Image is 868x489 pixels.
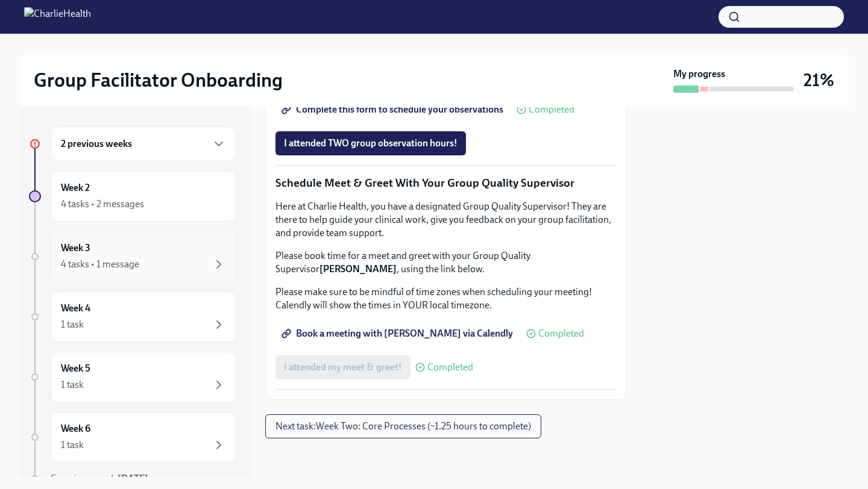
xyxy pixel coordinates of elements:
[29,412,236,463] a: Week 61 task
[61,137,132,151] h6: 2 previous weeks
[673,67,725,81] strong: My progress
[61,302,90,315] h6: Week 4
[61,362,90,375] h6: Week 5
[265,414,541,438] button: Next task:Week Two: Core Processes (~1.25 hours to complete)
[319,263,397,275] strong: [PERSON_NAME]
[275,322,521,346] a: Book a meeting with [PERSON_NAME] via Calendly
[529,105,574,114] span: Completed
[284,104,503,116] span: Complete this form to schedule your observations
[538,329,584,338] span: Completed
[275,131,466,155] button: I attended TWO group observation hours!
[427,363,473,372] span: Completed
[51,473,148,484] span: Experience ends
[29,231,236,282] a: Week 34 tasks • 1 message
[804,69,834,91] h3: 21%
[275,200,617,240] p: Here at Charlie Health, you have a designated Group Quality Supervisor! They are there to help gu...
[284,328,513,340] span: Book a meeting with [PERSON_NAME] via Calendly
[24,7,91,26] img: CharlieHealth
[118,473,148,484] strong: [DATE]
[61,422,90,435] h6: Week 6
[275,249,617,276] p: Please book time for a meet and greet with your Group Quality Supervisor , using the link below.
[275,285,617,312] p: Please make sure to be mindful of time zones when scheduling your meeting! Calendly will show the...
[29,352,236,402] a: Week 51 task
[29,171,236,222] a: Week 24 tasks • 2 messages
[275,420,531,432] span: Next task : Week Two: Core Processes (~1.25 hours to complete)
[51,126,236,161] div: 2 previous weeks
[29,291,236,342] a: Week 41 task
[284,137,458,149] span: I attended TWO group observation hours!
[275,98,512,122] a: Complete this form to schedule your observations
[61,438,84,452] div: 1 task
[61,318,84,331] div: 1 task
[61,258,139,271] div: 4 tasks • 1 message
[61,241,90,255] h6: Week 3
[275,175,617,191] p: Schedule Meet & Greet With Your Group Quality Supervisor
[61,378,84,391] div: 1 task
[34,68,283,92] h2: Group Facilitator Onboarding
[61,198,144,211] div: 4 tasks • 2 messages
[61,181,90,195] h6: Week 2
